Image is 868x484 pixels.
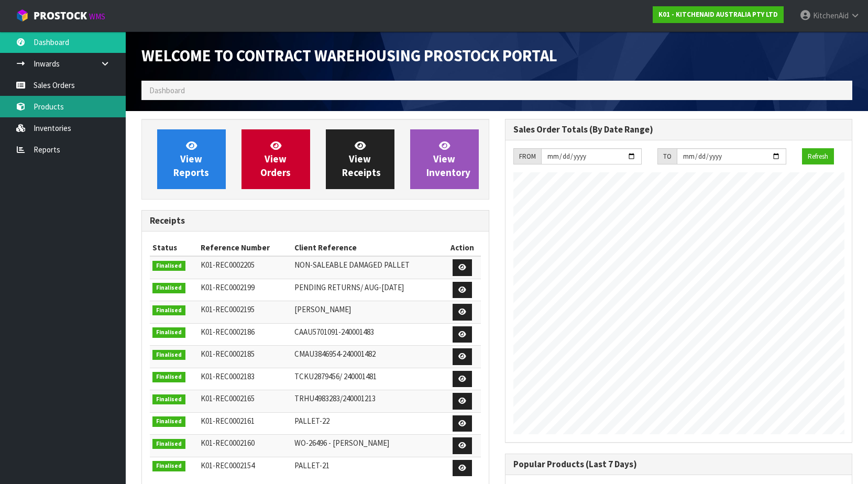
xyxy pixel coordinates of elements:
span: [PERSON_NAME] [294,304,351,314]
span: Finalised [152,439,185,449]
th: Client Reference [292,239,444,256]
span: Finalised [152,261,185,271]
a: ViewInventory [410,129,479,189]
span: ProStock [34,9,87,23]
span: View Orders [260,139,291,179]
a: ViewOrders [241,129,310,189]
span: Welcome to Contract Warehousing ProStock Portal [141,46,557,65]
span: TRHU4983283/240001213 [294,393,376,403]
span: PENDING RETURNS/ AUG-[DATE] [294,282,404,292]
span: Finalised [152,350,185,360]
span: KitchenAid [813,10,849,20]
span: Finalised [152,461,185,471]
span: K01-REC0002154 [201,460,255,470]
button: Refresh [802,148,834,165]
span: NON-SALEABLE DAMAGED PALLET [294,260,410,270]
span: K01-REC0002195 [201,304,255,314]
span: Finalised [152,372,185,382]
div: TO [657,148,677,165]
span: K01-REC0002165 [201,393,255,403]
span: K01-REC0002160 [201,438,255,448]
span: PALLET-22 [294,416,329,426]
h3: Sales Order Totals (By Date Range) [513,125,844,135]
th: Reference Number [198,239,292,256]
span: Dashboard [149,85,185,95]
th: Action [444,239,481,256]
span: Finalised [152,416,185,427]
span: View Inventory [426,139,470,179]
span: K01-REC0002185 [201,349,255,359]
small: WMS [89,12,105,21]
span: K01-REC0002199 [201,282,255,292]
a: ViewReports [157,129,226,189]
div: FROM [513,148,541,165]
span: TCKU2879456/ 240001481 [294,371,377,381]
span: CAAU5701091-240001483 [294,327,374,337]
a: ViewReceipts [326,129,394,189]
span: K01-REC0002186 [201,327,255,337]
span: PALLET-21 [294,460,329,470]
span: WO-26496 - [PERSON_NAME] [294,438,389,448]
span: Finalised [152,327,185,338]
h3: Popular Products (Last 7 Days) [513,459,844,469]
span: Finalised [152,305,185,316]
span: K01-REC0002183 [201,371,255,381]
span: K01-REC0002205 [201,260,255,270]
span: Finalised [152,394,185,405]
span: CMAU3846954-240001482 [294,349,376,359]
img: cube-alt.png [16,9,29,22]
span: K01-REC0002161 [201,416,255,426]
span: View Reports [173,139,209,179]
strong: K01 - KITCHENAID AUSTRALIA PTY LTD [658,10,778,19]
h3: Receipts [150,216,481,226]
span: View Receipts [342,139,381,179]
span: Finalised [152,283,185,293]
th: Status [150,239,198,256]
